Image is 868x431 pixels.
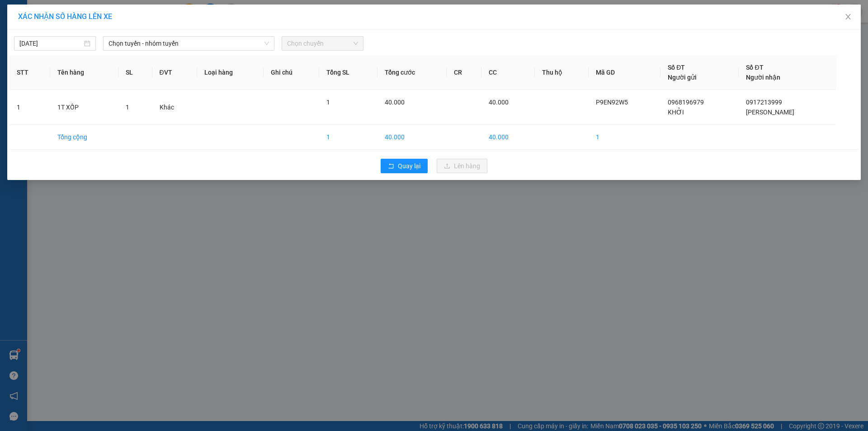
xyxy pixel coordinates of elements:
th: Ghi chú [264,55,320,90]
span: 0968196979 [668,99,704,106]
td: 40.000 [377,125,447,150]
span: 40.000 [489,99,509,106]
span: 40.000 [385,99,405,106]
th: STT [9,55,50,90]
span: Số ĐT [746,64,763,71]
button: Close [835,5,861,30]
td: 1T XỐP [50,90,119,125]
th: Thu hộ [535,55,589,90]
span: Chọn tuyến - nhóm tuyến [108,37,269,50]
span: Số ĐT [668,64,685,71]
th: Mã GD [589,55,660,90]
span: P9EN92W5 [596,99,628,106]
span: Người nhận [746,74,780,81]
th: CC [481,55,535,90]
span: KHỞI [668,109,684,116]
span: Người gửi [668,74,697,81]
span: XÁC NHẬN SỐ HÀNG LÊN XE [18,12,112,21]
td: 1 [9,90,50,125]
button: uploadLên hàng [437,159,487,173]
span: [PERSON_NAME] [746,109,794,116]
span: down [264,41,269,46]
span: Chọn chuyến [287,37,358,50]
button: rollbackQuay lại [381,159,428,173]
td: 1 [319,125,377,150]
th: CR [447,55,481,90]
td: Tổng cộng [50,125,119,150]
th: SL [118,55,152,90]
span: rollback [388,163,394,170]
input: 13/10/2025 [19,38,82,48]
span: 1 [126,104,129,111]
th: Loại hàng [197,55,264,90]
span: 1 [326,99,330,106]
th: Tổng SL [319,55,377,90]
td: 1 [589,125,660,150]
span: close [844,13,852,20]
span: Quay lại [398,161,420,171]
td: 40.000 [481,125,535,150]
span: 0917213999 [746,99,782,106]
th: Tổng cước [377,55,447,90]
th: ĐVT [152,55,197,90]
td: Khác [152,90,197,125]
th: Tên hàng [50,55,119,90]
